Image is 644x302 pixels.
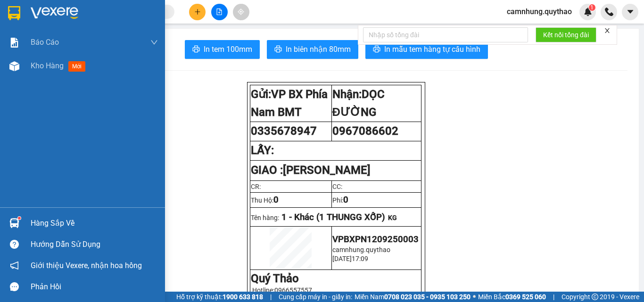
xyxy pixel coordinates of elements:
[250,180,332,192] td: CR:
[590,4,594,11] span: 1
[365,40,488,59] button: printerIn mẫu tem hàng tự cấu hình
[286,43,351,55] span: In biên nhận 80mm
[332,255,352,262] span: [DATE]
[251,124,317,138] span: 0335678947
[223,293,263,301] strong: 1900 633 818
[281,212,385,222] span: 1 - Khác (1 THUNGG XỐP)
[283,163,371,177] span: [PERSON_NAME]
[363,27,528,42] input: Nhập số tổng đài
[274,286,312,294] span: 0966557557
[332,88,385,119] strong: Nhận:
[68,61,85,72] span: mới
[189,4,206,20] button: plus
[384,293,471,301] strong: 0708 023 035 - 0935 103 250
[274,45,282,54] span: printer
[211,4,228,20] button: file-add
[388,214,397,221] span: KG
[352,255,368,262] span: 17:09
[270,292,272,302] span: |
[18,217,21,220] sup: 1
[355,292,471,302] span: Miền Nam
[251,212,421,222] p: Tên hàng:
[31,216,158,230] div: Hàng sắp về
[332,88,385,119] span: DỌC ĐƯỜNG
[331,192,421,207] td: Phí:
[332,234,419,245] span: VPBXPN1209250003
[233,4,249,20] button: aim
[216,8,223,15] span: file-add
[592,294,598,300] span: copyright
[204,43,252,55] span: In tem 100mm
[273,195,279,205] span: 0
[8,6,20,20] img: logo-vxr
[384,43,480,55] span: In mẫu tem hàng tự cấu hình
[473,295,476,299] span: ⚪️
[251,88,328,119] span: VP BX Phía Nam BMT
[252,286,312,294] span: Hotline:
[238,8,244,15] span: aim
[251,272,299,285] strong: Quý Thảo
[373,45,380,54] span: printer
[31,61,64,70] span: Kho hàng
[343,195,348,205] span: 0
[536,27,596,42] button: Kết nối tổng đài
[192,45,200,54] span: printer
[553,292,554,302] span: |
[332,246,390,253] span: camnhung.quythao
[505,293,546,301] strong: 0369 525 060
[150,39,158,46] span: down
[279,292,352,302] span: Cung cấp máy in - giấy in:
[176,292,263,302] span: Hỗ trợ kỹ thuật:
[9,38,19,48] img: solution-icon
[267,40,358,59] button: printerIn biên nhận 80mm
[185,40,260,59] button: printerIn tem 100mm
[478,292,546,302] span: Miền Bắc
[31,36,59,48] span: Báo cáo
[331,180,421,192] td: CC:
[10,282,19,291] span: message
[604,27,611,34] span: close
[605,8,613,16] img: phone-icon
[543,30,589,40] span: Kết nối tổng đài
[250,192,332,207] td: Thu Hộ:
[251,144,274,157] strong: LẤY:
[194,8,201,15] span: plus
[9,218,19,228] img: warehouse-icon
[31,260,142,271] span: Giới thiệu Vexere, nhận hoa hồng
[10,240,19,249] span: question-circle
[10,261,19,270] span: notification
[626,8,635,16] span: caret-down
[251,163,371,177] strong: GIAO :
[332,124,398,138] span: 0967086602
[251,88,328,119] strong: Gửi:
[9,61,19,71] img: warehouse-icon
[31,280,158,294] div: Phản hồi
[31,237,158,252] div: Hướng dẫn sử dụng
[499,6,579,17] span: camnhung.quythao
[584,8,592,16] img: icon-new-feature
[622,4,638,20] button: caret-down
[589,4,595,11] sup: 1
